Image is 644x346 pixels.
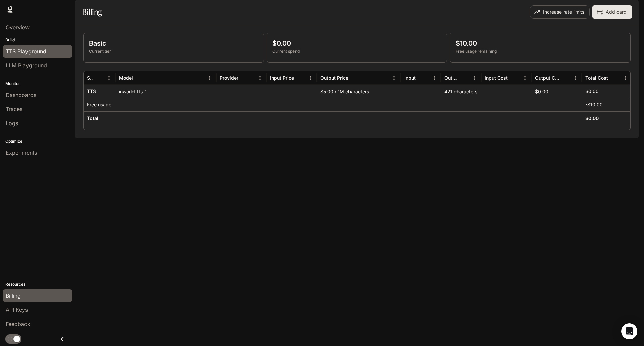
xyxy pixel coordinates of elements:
[272,38,442,48] p: $0.00
[94,73,104,83] button: Sort
[320,75,348,81] div: Output Price
[570,73,580,83] button: Menu
[485,75,508,81] div: Input Cost
[535,75,559,81] div: Output Cost
[82,5,102,19] h1: Billing
[89,48,258,54] p: Current tier
[508,73,519,83] button: Sort
[87,101,111,108] p: Free usage
[455,38,625,48] p: $10.00
[609,73,619,83] button: Sort
[621,73,631,83] button: Menu
[295,73,305,83] button: Sort
[621,323,637,339] div: Open Intercom Messenger
[116,85,216,98] div: inworld-tts-1
[270,75,294,81] div: Input Price
[585,75,608,81] div: Total Cost
[441,85,481,98] div: 421 characters
[87,115,98,122] h6: Total
[220,75,238,81] div: Provider
[530,5,590,19] button: Increase rate limits
[87,88,96,95] p: TTS
[87,75,93,81] div: Service
[460,73,470,83] button: Sort
[416,73,426,83] button: Sort
[585,115,599,122] h6: $0.00
[444,75,459,81] div: Output
[134,73,144,83] button: Sort
[404,75,416,81] div: Input
[389,73,399,83] button: Menu
[349,73,359,83] button: Sort
[429,73,439,83] button: Menu
[560,73,570,83] button: Sort
[239,73,249,83] button: Sort
[89,38,258,48] p: Basic
[255,73,265,83] button: Menu
[205,73,215,83] button: Menu
[532,85,582,98] div: $0.00
[470,73,480,83] button: Menu
[104,73,114,83] button: Menu
[272,48,442,54] p: Current spend
[305,73,315,83] button: Menu
[585,101,603,108] p: -$10.00
[317,85,401,98] div: $5.00 / 1M characters
[455,48,625,54] p: Free usage remaining
[119,75,133,81] div: Model
[585,88,599,95] p: $0.00
[592,5,632,19] button: Add card
[520,73,530,83] button: Menu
